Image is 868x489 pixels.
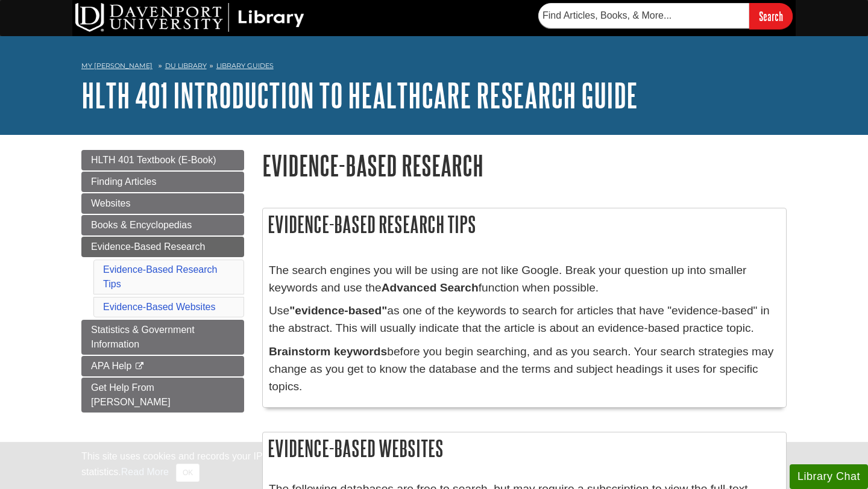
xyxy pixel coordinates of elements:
a: Websites [81,193,244,214]
img: DU Library [75,3,304,32]
button: Close [176,464,200,482]
h2: Evidence-Based Websites [263,432,786,464]
a: My [PERSON_NAME] [81,61,153,71]
form: Searches DU Library's articles, books, and more [538,3,793,29]
h1: Evidence-Based Research [262,150,787,181]
div: This site uses cookies and records your IP address for usage statistics. Additionally, we use Goo... [81,449,787,482]
a: DU Library [165,61,207,70]
span: Websites [91,198,131,208]
span: APA Help [91,361,131,371]
a: Books & Encyclopedias [81,215,244,235]
a: Evidence-Based Websites [103,302,215,312]
div: Guide Page Menu [81,150,244,413]
span: Evidence-Based Research [91,241,205,252]
span: Finding Articles [91,176,157,187]
i: This link opens in a new window [134,363,145,370]
a: Evidence-Based Research [81,237,244,257]
p: Use as one of the keywords to search for articles that have "evidence-based" in the abstract. Thi... [269,302,780,337]
a: HLTH 401 Textbook (E-Book) [81,150,244,170]
strong: Brainstorm keywords [269,345,387,358]
a: Finding Articles [81,172,244,192]
strong: Advanced Search [382,281,479,294]
a: HLTH 401 Introduction to Healthcare Research Guide [81,76,638,114]
span: Books & Encyclopedias [91,220,192,230]
p: The search engines you will be using are not like Google. Break your question up into smaller key... [269,262,780,297]
a: Read More [121,467,169,477]
a: Statistics & Government Information [81,320,244,355]
a: Library Guides [216,61,274,70]
input: Search [749,3,793,29]
button: Library Chat [790,464,868,489]
a: Evidence-Based Research Tips [103,264,217,289]
a: APA Help [81,356,244,376]
h2: Evidence-Based Research Tips [263,208,786,240]
a: Get Help From [PERSON_NAME] [81,378,244,413]
strong: "evidence-based" [289,304,387,317]
p: before you begin searching, and as you search. Your search strategies may change as you get to kn... [269,343,780,395]
span: Statistics & Government Information [91,325,195,349]
input: Find Articles, Books, & More... [538,3,749,28]
span: HLTH 401 Textbook (E-Book) [91,155,216,165]
nav: breadcrumb [81,58,787,77]
span: Get Help From [PERSON_NAME] [91,382,171,407]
